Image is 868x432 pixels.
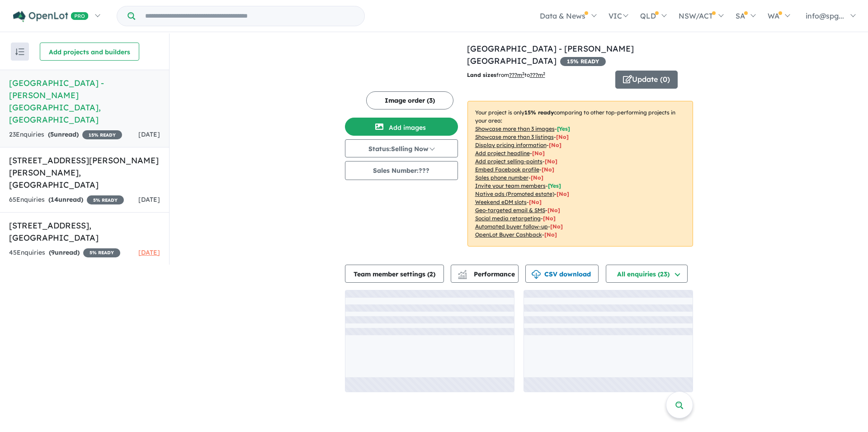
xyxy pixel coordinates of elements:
[138,130,160,138] span: [DATE]
[530,71,545,78] u: ???m
[366,91,453,109] button: Image order (3)
[557,190,569,197] span: [No]
[138,195,160,204] span: [DATE]
[544,231,557,238] span: [No]
[451,265,519,283] button: Performance
[548,182,561,189] span: [ Yes ]
[87,195,124,204] span: 5 % READY
[542,166,554,173] span: [ No ]
[524,109,554,116] b: 15 % ready
[475,223,548,230] u: Automated buyer follow-up
[9,77,160,126] h5: [GEOGRAPHIC_DATA] - [PERSON_NAME][GEOGRAPHIC_DATA] , [GEOGRAPHIC_DATA]
[48,130,79,138] strong: ( unread)
[475,231,542,238] u: OpenLot Buyer Cashback
[9,219,160,244] h5: [STREET_ADDRESS] , [GEOGRAPHIC_DATA]
[475,190,554,197] u: Native ads (Promoted estate)
[557,125,570,132] span: [ Yes ]
[429,270,433,278] span: 2
[543,215,556,222] span: [No]
[51,248,55,256] span: 9
[467,101,693,247] p: Your project is only comparing to other top-performing projects in your area: - - - - - - - - - -...
[49,248,80,256] strong: ( unread)
[550,223,563,230] span: [No]
[82,130,122,139] span: 15 % READY
[9,195,124,205] div: 65 Enquir ies
[15,48,24,55] img: sort.svg
[475,215,541,222] u: Social media retargeting
[525,265,599,283] button: CSV download
[549,142,561,148] span: [ No ]
[9,154,160,191] h5: [STREET_ADDRESS][PERSON_NAME][PERSON_NAME] , [GEOGRAPHIC_DATA]
[467,43,634,66] a: [GEOGRAPHIC_DATA] - [PERSON_NAME][GEOGRAPHIC_DATA]
[522,71,524,76] sup: 2
[531,174,543,181] span: [ No ]
[137,6,363,26] input: Try estate name, suburb, builder or developer
[606,265,688,283] button: All enquiries (23)
[475,125,555,132] u: Showcase more than 3 images
[475,142,547,148] u: Display pricing information
[475,166,539,173] u: Embed Facebook profile
[615,71,678,89] button: Update (0)
[138,248,160,256] span: [DATE]
[475,158,542,165] u: Add project selling-points
[467,71,496,78] b: Land sizes
[543,71,545,76] sup: 2
[475,174,528,181] u: Sales phone number
[532,270,541,279] img: download icon
[475,133,554,140] u: Showcase more than 3 listings
[458,270,466,275] img: line-chart.svg
[9,247,120,258] div: 45 Enquir ies
[345,139,458,157] button: Status:Selling Now
[806,11,844,20] span: info@spg...
[83,248,120,257] span: 5 % READY
[475,207,545,214] u: Geo-targeted email & SMS
[475,150,530,157] u: Add project headline
[13,11,89,22] img: Openlot PRO Logo White
[524,71,545,78] span: to
[467,71,609,80] p: from
[547,207,560,214] span: [No]
[509,71,524,78] u: ??? m
[40,43,139,61] button: Add projects and builders
[475,199,527,205] u: Weekend eDM slots
[345,265,444,283] button: Team member settings (2)
[459,270,515,278] span: Performance
[529,199,542,205] span: [No]
[345,118,458,136] button: Add images
[50,130,54,138] span: 5
[51,195,58,204] span: 14
[532,150,545,157] span: [ No ]
[556,133,569,140] span: [ No ]
[560,57,606,66] span: 15 % READY
[345,161,458,180] button: Sales Number:???
[48,195,83,204] strong: ( unread)
[458,273,467,279] img: bar-chart.svg
[475,182,546,189] u: Invite your team members
[545,158,557,165] span: [ No ]
[9,129,122,140] div: 23 Enquir ies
